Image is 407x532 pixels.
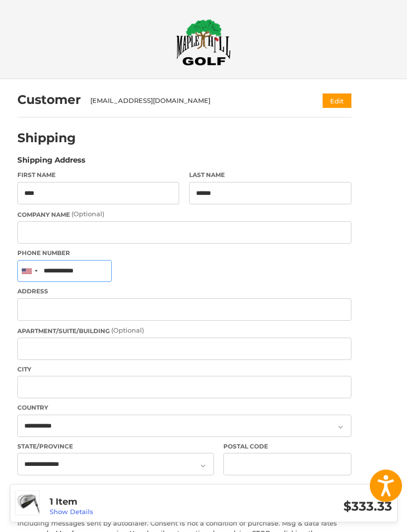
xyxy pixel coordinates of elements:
[71,210,104,218] small: (Optional)
[18,261,41,282] div: United States: +1
[50,496,221,508] h3: 1 Item
[17,326,351,336] label: Apartment/Suite/Building
[176,19,231,66] img: Maple Hill Golf
[221,499,392,514] h3: $333.33
[17,131,76,146] h2: Shipping
[111,327,144,335] small: (Optional)
[90,96,303,106] div: [EMAIL_ADDRESS][DOMAIN_NAME]
[17,210,351,220] label: Company Name
[323,94,351,108] button: Edit
[17,171,180,180] label: First Name
[17,155,85,171] legend: Shipping Address
[50,508,93,516] a: Show Details
[17,443,214,451] label: State/Province
[223,443,351,451] label: Postal Code
[189,171,351,180] label: Last Name
[17,404,351,413] label: Country
[15,491,39,515] img: Wilson Staff Launch Pad 2 Irons
[17,287,351,296] label: Address
[17,365,351,374] label: City
[17,249,351,258] label: Phone Number
[17,92,81,108] h2: Customer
